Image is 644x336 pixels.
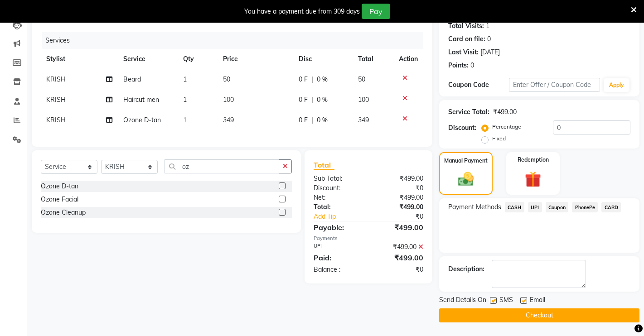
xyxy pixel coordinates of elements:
[368,222,430,233] div: ₹499.00
[223,75,230,83] span: 50
[183,116,187,124] span: 1
[439,308,639,322] button: Checkout
[368,202,430,212] div: ₹499.00
[244,7,360,16] div: You have a payment due from 309 days
[368,193,430,202] div: ₹499.00
[123,116,161,124] span: Ozone D-tan
[368,252,430,263] div: ₹499.00
[528,202,542,212] span: UPI
[41,208,86,217] div: Ozone Cleanup
[299,95,308,105] span: 0 F
[487,34,491,44] div: 0
[42,32,430,49] div: Services
[314,235,423,242] div: Payments
[520,169,547,190] img: _gift.svg
[123,75,141,83] span: Beard
[439,295,486,307] span: Send Details On
[299,115,308,125] span: 0 F
[448,107,489,117] div: Service Total:
[362,4,390,19] button: Pay
[293,49,352,69] th: Disc
[493,107,517,117] div: ₹499.00
[178,49,218,69] th: Qty
[307,174,368,183] div: Sub Total:
[317,75,328,84] span: 0 %
[307,252,368,263] div: Paid:
[358,96,369,104] span: 100
[46,96,66,104] span: KRISH
[46,75,66,83] span: KRISH
[299,75,308,84] span: 0 F
[307,193,368,202] div: Net:
[518,156,549,164] label: Redemption
[492,134,506,143] label: Fixed
[486,21,489,31] div: 1
[311,95,313,105] span: |
[604,78,629,92] button: Apply
[368,242,430,252] div: ₹499.00
[218,49,293,69] th: Price
[353,49,393,69] th: Total
[509,78,600,92] input: Enter Offer / Coupon Code
[601,202,621,212] span: CARD
[183,75,187,83] span: 1
[379,212,430,221] div: ₹0
[307,202,368,212] div: Total:
[311,115,313,125] span: |
[307,222,368,233] div: Payable:
[358,75,365,83] span: 50
[448,48,479,57] div: Last Visit:
[223,96,234,104] span: 100
[530,295,545,307] span: Email
[123,96,159,104] span: Haircut men
[307,265,368,274] div: Balance :
[307,212,378,221] a: Add Tip
[307,242,368,252] div: UPI
[448,80,509,90] div: Coupon Code
[314,160,334,170] span: Total
[448,61,469,70] div: Points:
[572,202,598,212] span: PhonePe
[311,75,313,84] span: |
[448,123,476,133] div: Discount:
[393,49,423,69] th: Action
[448,34,485,44] div: Card on file:
[470,61,474,70] div: 0
[46,116,66,124] span: KRISH
[480,48,500,57] div: [DATE]
[317,95,328,105] span: 0 %
[444,157,488,165] label: Manual Payment
[223,116,234,124] span: 349
[358,116,369,124] span: 349
[453,170,479,188] img: _cash.svg
[368,265,430,274] div: ₹0
[448,202,501,212] span: Payment Methods
[118,49,178,69] th: Service
[41,182,78,191] div: Ozone D-tan
[183,96,187,104] span: 1
[165,159,279,173] input: Search or Scan
[41,49,118,69] th: Stylist
[492,123,521,131] label: Percentage
[448,21,484,31] div: Total Visits:
[307,183,368,193] div: Discount:
[317,115,328,125] span: 0 %
[368,183,430,193] div: ₹0
[448,264,484,274] div: Description:
[499,295,513,307] span: SMS
[546,202,569,212] span: Coupon
[368,174,430,183] div: ₹499.00
[505,202,524,212] span: CASH
[41,195,78,204] div: Ozone Facial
